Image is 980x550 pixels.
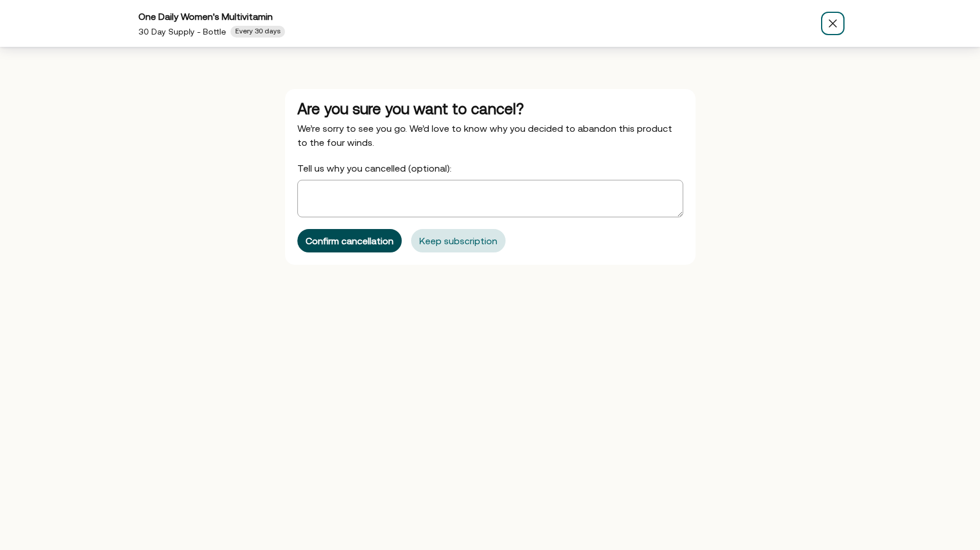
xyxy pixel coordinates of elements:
[235,27,280,36] span: Every 30 days
[138,11,273,22] span: One Daily Women's Multivitamin
[411,229,506,252] button: Keep subscription
[297,229,402,252] button: Confirm cancellation
[297,101,683,117] div: Are you sure you want to cancel?
[306,236,394,245] div: Confirm cancellation
[419,236,497,245] div: Keep subscription
[297,123,672,148] span: We’re sorry to see you go. We’d love to know why you decided to abandon this product to the four ...
[138,27,226,36] span: 30 Day Supply - Bottle
[297,163,452,173] span: Tell us why you cancelled (optional):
